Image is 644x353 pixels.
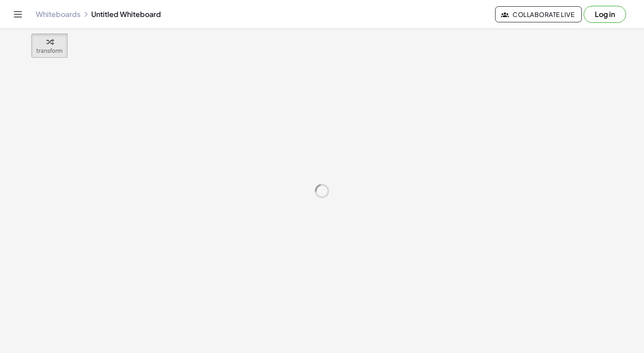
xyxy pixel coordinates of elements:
[495,6,582,22] button: Collaborate Live
[11,7,25,21] button: Toggle navigation
[36,48,63,54] span: transform
[36,10,80,19] a: Whiteboards
[584,6,626,23] button: Log in
[31,34,68,58] button: transform
[503,10,574,18] span: Collaborate Live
